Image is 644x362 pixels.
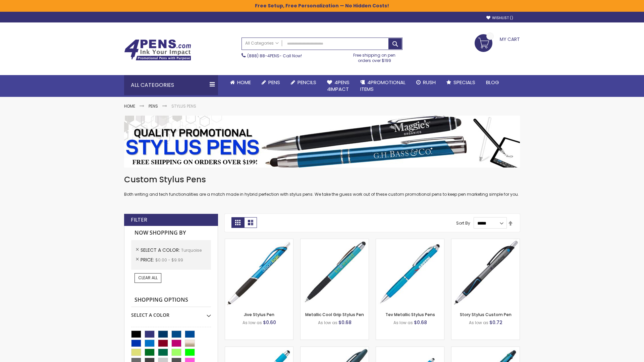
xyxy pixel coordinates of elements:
[346,50,403,63] div: Free shipping on pen orders over $199
[243,320,262,325] span: As low as
[131,226,211,240] strong: Now Shopping by
[263,319,276,326] span: $0.60
[451,347,520,352] a: Orbitor 4 Color Assorted Ink Metallic Stylus Pens-Turquoise
[256,75,285,90] a: Pens
[318,320,337,325] span: As low as
[124,75,218,95] div: All Categories
[360,79,406,93] span: 4PROMOTIONAL ITEMS
[481,75,504,90] a: Blog
[460,312,512,317] a: Story Stylus Custom Pen
[451,239,520,244] a: Story Stylus Custom Pen-Turquoise
[322,75,355,97] a: 4Pens4impact
[247,53,279,59] a: (888) 88-4PENS
[245,41,279,46] span: All Categories
[327,79,350,93] span: 4Pens 4impact
[376,347,444,352] a: Cyber Stylus 0.7mm Fine Point Gel Grip Pen-Turquoise
[285,75,322,90] a: Pencils
[338,319,352,326] span: $0.68
[486,79,499,86] span: Blog
[423,79,436,86] span: Rush
[489,319,502,326] span: $0.72
[181,247,202,253] span: Turquoise
[451,239,520,307] img: Story Stylus Custom Pen-Turquoise
[225,75,256,90] a: Home
[298,79,316,86] span: Pencils
[469,320,488,325] span: As low as
[242,38,282,49] a: All Categories
[441,75,481,90] a: Specials
[301,239,369,307] img: Metallic Cool Grip Stylus Pen-Blue - Turquoise
[135,273,161,283] a: Clear All
[124,174,520,197] div: Both writing and tech functionalities are a match made in hybrid perfection with stylus pens. We ...
[301,239,369,244] a: Metallic Cool Grip Stylus Pen-Blue - Turquoise
[225,347,293,352] a: Pearl Element Stylus Pens-Turquoise
[486,15,513,20] a: Wishlist
[141,247,181,253] span: Select A Color
[124,174,520,185] h1: Custom Stylus Pens
[124,103,135,109] a: Home
[268,79,280,86] span: Pens
[411,75,441,90] a: Rush
[376,239,444,244] a: Tev Metallic Stylus Pens-Turquoise
[171,103,196,109] strong: Stylus Pens
[393,320,413,325] span: As low as
[155,257,183,263] span: $0.00 - $9.99
[237,79,251,86] span: Home
[149,103,158,109] a: Pens
[385,312,435,317] a: Tev Metallic Stylus Pens
[456,220,470,226] label: Sort By
[301,347,369,352] a: Twist Highlighter-Pen Stylus Combo-Turquoise
[131,293,211,307] strong: Shopping Options
[131,307,211,318] div: Select A Color
[355,75,411,97] a: 4PROMOTIONALITEMS
[305,312,364,317] a: Metallic Cool Grip Stylus Pen
[376,239,444,307] img: Tev Metallic Stylus Pens-Turquoise
[225,239,293,307] img: Jive Stylus Pen-Turquoise
[244,312,274,317] a: Jive Stylus Pen
[124,116,520,168] img: Stylus Pens
[138,275,158,281] span: Clear All
[453,79,475,86] span: Specials
[124,39,191,61] img: 4Pens Custom Pens and Promotional Products
[225,239,293,244] a: Jive Stylus Pen-Turquoise
[231,217,244,228] strong: Grid
[141,256,155,263] span: Price
[414,319,427,326] span: $0.68
[247,53,302,59] span: - Call Now!
[131,216,147,224] strong: Filter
